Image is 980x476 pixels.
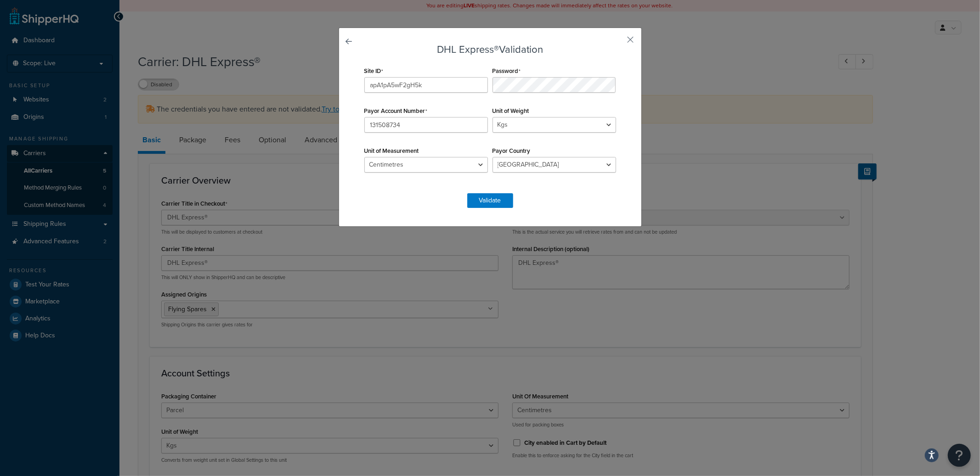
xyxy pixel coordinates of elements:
label: Unit of Weight [493,107,529,114]
label: Unit of Measurement [364,147,419,154]
label: Password [493,67,521,75]
h3: DHL Express® Validation [362,44,618,55]
label: Payor Country [493,147,531,154]
label: Payor Account Number [364,107,428,115]
button: Validate [467,193,513,208]
label: Site ID [364,67,384,75]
